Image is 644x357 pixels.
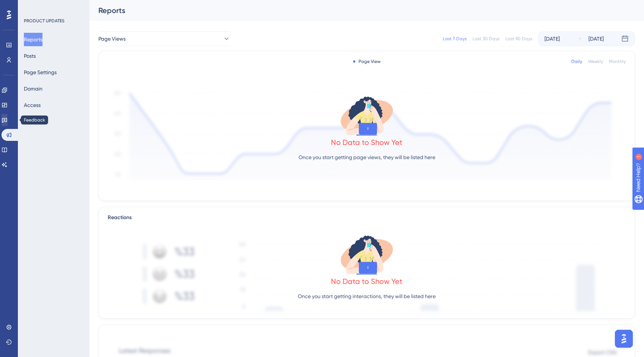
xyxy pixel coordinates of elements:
div: Daily [571,59,582,64]
div: 1 [52,4,54,10]
div: Reactions [108,213,626,222]
div: Weekly [588,59,603,64]
button: Access [24,98,41,112]
div: No Data to Show Yet [331,137,402,148]
span: Page Views [98,34,126,43]
div: Last 7 Days [443,36,467,42]
p: Once you start getting page views, they will be listed here [299,153,435,162]
div: Last 30 Days [473,36,499,42]
button: Reports [24,33,42,46]
div: Page View [353,59,381,64]
p: Once you start getting interactions, they will be listed here [298,292,436,301]
div: Last 90 Days [505,36,532,42]
button: Domain [24,82,42,95]
iframe: UserGuiding AI Assistant Launcher [613,328,635,350]
div: No Data to Show Yet [331,276,402,287]
span: Need Help? [18,2,47,11]
div: PRODUCT UPDATES [24,18,64,24]
button: Page Settings [24,66,57,79]
div: [DATE] [588,34,604,43]
div: [DATE] [544,34,560,43]
div: Reports [98,5,616,16]
button: Page Views [98,31,230,46]
div: Monthly [609,59,626,64]
button: Posts [24,49,36,63]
